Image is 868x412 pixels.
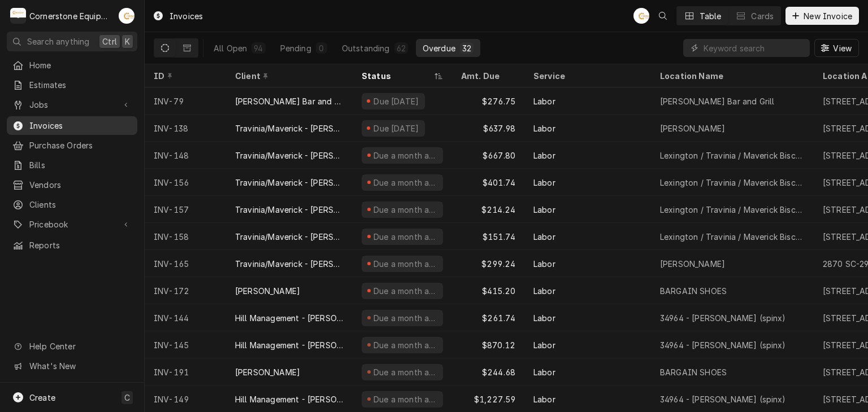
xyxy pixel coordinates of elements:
div: Due a month ago [372,285,439,297]
div: 0 [318,42,325,54]
div: Labor [533,312,555,324]
div: Travinia/Maverick - [PERSON_NAME] [235,150,344,161]
div: Hill Management - [PERSON_NAME] [235,312,344,324]
div: INV-138 [145,115,226,142]
div: INV-172 [145,277,226,304]
div: INV-145 [145,331,226,358]
div: Travinia/Maverick - [PERSON_NAME] [235,258,344,270]
div: 62 [397,42,406,54]
div: $261.74 [452,304,524,331]
div: Status [362,70,432,82]
span: Search anything [27,36,89,47]
div: Pending [280,42,311,54]
div: Due a month ago [372,366,439,378]
div: Labor [533,231,555,243]
div: [PERSON_NAME] Bar and Grill [235,95,344,107]
a: Invoices [7,116,137,135]
div: Outstanding [342,42,390,54]
div: [PERSON_NAME] [660,122,725,134]
span: Jobs [29,99,115,111]
div: C [10,8,26,24]
span: New Invoice [801,10,854,22]
div: Due a month ago [372,150,439,161]
div: Labor [533,204,555,216]
div: Travinia/Maverick - [PERSON_NAME] [235,177,344,189]
div: Due a month ago [372,177,439,189]
div: Andrew Buigues's Avatar [119,8,134,24]
div: $214.24 [452,196,524,223]
span: Ctrl [102,36,117,47]
div: INV-79 [145,87,226,115]
div: Cornerstone Equipment Repair, LLC's Avatar [10,8,26,24]
span: Create [29,393,55,402]
div: Overdue [423,42,455,54]
div: $276.75 [452,87,524,115]
span: Purchase Orders [29,139,132,151]
span: Estimates [29,79,132,91]
div: Labor [533,285,555,297]
div: INV-165 [145,250,226,277]
div: Travinia/Maverick - [PERSON_NAME] [235,204,344,216]
div: Due [DATE] [372,95,420,107]
div: Travinia/Maverick - [PERSON_NAME] [235,231,344,243]
button: View [814,39,859,57]
a: Go to Jobs [7,95,137,114]
span: Home [29,59,132,71]
div: Lexington / Travinia / Maverick Biscuit [660,231,805,243]
div: 94 [254,42,263,54]
a: Bills [7,156,137,174]
div: $870.12 [452,331,524,358]
div: 34964 - [PERSON_NAME] (spinx) [660,393,786,405]
button: Open search [654,7,672,25]
div: Andrew Buigues's Avatar [633,8,649,24]
span: Help Center [29,340,131,352]
div: [PERSON_NAME] [235,366,300,378]
div: $637.98 [452,115,524,142]
div: AB [119,8,134,24]
a: Clients [7,195,137,214]
a: Go to What's New [7,357,137,375]
div: Labor [533,150,555,161]
div: [PERSON_NAME] [660,258,725,270]
div: $299.24 [452,250,524,277]
div: 32 [462,42,471,54]
div: Location Name [660,70,802,82]
div: $415.20 [452,277,524,304]
div: Lexington / Travinia / Maverick Biscuit [660,204,805,216]
div: Due a month ago [372,204,439,216]
div: Amt. Due [461,70,513,82]
span: C [124,392,130,404]
div: Labor [533,95,555,107]
div: INV-158 [145,223,226,250]
div: Labor [533,258,555,270]
a: Go to Help Center [7,337,137,356]
div: INV-156 [145,169,226,196]
div: BARGAIN SHOES [660,285,727,297]
div: All Open [214,42,247,54]
div: Due a month ago [372,258,439,270]
a: Go to Pricebook [7,215,137,234]
div: Hill Management - [PERSON_NAME] [235,393,344,405]
button: New Invoice [785,7,859,25]
span: Pricebook [29,218,115,230]
div: INV-144 [145,304,226,331]
span: View [831,42,854,54]
div: INV-148 [145,142,226,169]
div: Hill Management - [PERSON_NAME] [235,339,344,351]
span: Bills [29,159,132,171]
div: Due [DATE] [372,122,420,134]
div: 34964 - [PERSON_NAME] (spinx) [660,339,786,351]
div: [PERSON_NAME] Bar and Grill [660,95,774,107]
span: Reports [29,239,132,251]
a: Estimates [7,76,137,94]
div: Due a month ago [372,312,439,324]
span: Invoices [29,120,132,132]
a: Vendors [7,176,137,194]
div: ID [154,70,215,82]
input: Keyword search [704,39,804,57]
div: Labor [533,177,555,189]
div: Labor [533,393,555,405]
div: Due a month ago [372,339,439,351]
a: Purchase Orders [7,136,137,155]
div: Travinia/Maverick - [PERSON_NAME] [235,122,344,134]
